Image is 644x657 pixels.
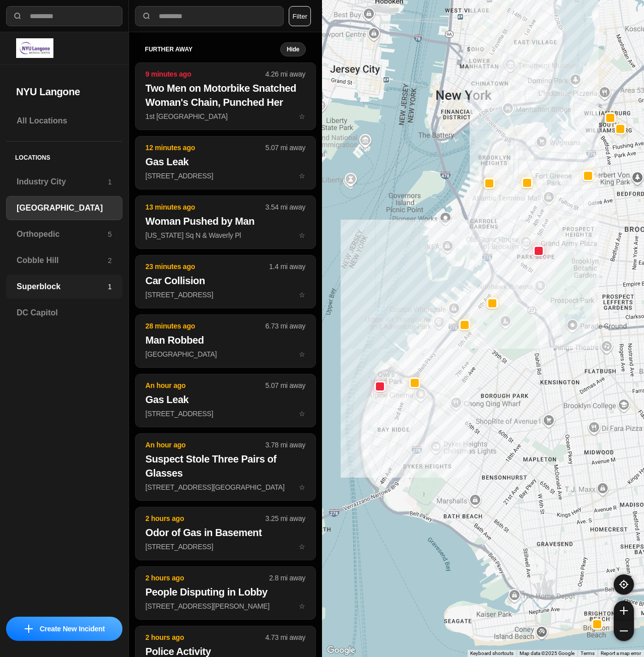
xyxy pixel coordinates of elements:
h2: Two Men on Motorbike Snatched Woman's Chain, Punched Her [146,81,305,109]
button: 28 minutes ago6.73 mi awayMan Robbed[GEOGRAPHIC_DATA]star [135,314,316,368]
p: An hour ago [146,440,266,450]
p: 23 minutes ago [146,261,269,272]
img: search [142,11,152,21]
h2: Man Robbed [146,333,305,347]
a: Report a map error [601,650,641,656]
p: 4.73 mi away [266,632,305,642]
p: [GEOGRAPHIC_DATA] [146,349,305,359]
p: 1.4 mi away [269,261,305,272]
span: star [299,410,305,418]
button: iconCreate New Incident [6,617,122,641]
a: 13 minutes ago3.54 mi awayWoman Pushed by Man[US_STATE] Sq N & Waverly Plstar [135,231,316,239]
span: star [299,112,305,120]
p: 3.78 mi away [266,440,305,450]
h3: [GEOGRAPHIC_DATA] [17,202,112,214]
p: [STREET_ADDRESS] [146,171,305,181]
button: 12 minutes ago5.07 mi awayGas Leak[STREET_ADDRESS]star [135,136,316,189]
img: Google [325,644,358,657]
p: 5.07 mi away [266,380,305,390]
h2: Car Collision [146,274,305,288]
p: 4.26 mi away [266,69,305,79]
a: Open this area in Google Maps (opens a new window) [325,644,358,657]
p: [STREET_ADDRESS] [146,409,305,419]
h3: All Locations [17,115,112,127]
h2: NYU Langone [16,85,112,99]
span: star [299,602,305,610]
p: [STREET_ADDRESS] [146,290,305,300]
img: search [13,11,23,21]
h3: DC Capitol [17,307,112,319]
span: star [299,291,305,299]
h2: Gas Leak [146,155,305,169]
p: 9 minutes ago [146,69,266,79]
h3: Orthopedic [17,228,108,240]
img: zoom-out [620,627,628,635]
span: star [299,543,305,551]
h2: Woman Pushed by Man [146,214,305,228]
a: Cobble Hill2 [6,248,122,273]
p: [STREET_ADDRESS] [146,542,305,552]
p: 2 hours ago [146,632,266,642]
p: 13 minutes ago [146,202,266,212]
a: 9 minutes ago4.26 mi awayTwo Men on Motorbike Snatched Woman's Chain, Punched Her1st [GEOGRAPHIC_... [135,112,316,120]
p: [STREET_ADDRESS][GEOGRAPHIC_DATA] [146,482,305,492]
p: An hour ago [146,380,266,390]
h2: Suspect Stole Three Pairs of Glasses [146,452,305,480]
p: 1st [GEOGRAPHIC_DATA] [146,111,305,121]
h2: People Disputing in Lobby [146,585,305,599]
a: Orthopedic5 [6,222,122,246]
a: 28 minutes ago6.73 mi awayMan Robbed[GEOGRAPHIC_DATA]star [135,350,316,358]
p: 2 hours ago [146,513,266,523]
p: 2.8 mi away [269,573,305,583]
h3: Cobble Hill [17,254,108,267]
a: Terms (opens in new tab) [581,650,595,656]
button: zoom-in [614,601,634,621]
span: star [299,172,305,180]
img: zoom-in [620,607,628,615]
small: Hide [287,45,299,53]
p: 5.07 mi away [266,143,305,153]
a: Superblock1 [6,275,122,299]
button: 23 minutes ago1.4 mi awayCar Collision[STREET_ADDRESS]star [135,255,316,308]
h3: Superblock [17,281,108,293]
h5: Locations [6,142,122,170]
a: DC Capitol [6,301,122,325]
button: 2 hours ago3.25 mi awayOdor of Gas in Basement[STREET_ADDRESS]star [135,507,316,560]
button: 2 hours ago2.8 mi awayPeople Disputing in Lobby[STREET_ADDRESS][PERSON_NAME]star [135,566,316,620]
p: 2 [108,255,112,266]
a: An hour ago5.07 mi awayGas Leak[STREET_ADDRESS]star [135,409,316,418]
p: 1 [108,282,112,292]
span: star [299,350,305,358]
p: 3.25 mi away [266,513,305,523]
p: 3.54 mi away [266,202,305,212]
span: star [299,483,305,491]
button: Filter [289,6,311,26]
p: [STREET_ADDRESS][PERSON_NAME] [146,601,305,611]
p: [US_STATE] Sq N & Waverly Pl [146,230,305,240]
button: recenter [614,574,634,595]
button: An hour ago3.78 mi awaySuspect Stole Three Pairs of Glasses[STREET_ADDRESS][GEOGRAPHIC_DATA]star [135,433,316,501]
img: icon [25,625,33,633]
p: 1 [108,177,112,187]
a: Industry City1 [6,170,122,194]
button: 13 minutes ago3.54 mi awayWoman Pushed by Man[US_STATE] Sq N & Waverly Plstar [135,195,316,249]
img: recenter [619,580,628,589]
h5: further away [145,45,280,53]
img: logo [16,38,53,58]
button: 9 minutes ago4.26 mi awayTwo Men on Motorbike Snatched Woman's Chain, Punched Her1st [GEOGRAPHIC_... [135,62,316,130]
a: 2 hours ago2.8 mi awayPeople Disputing in Lobby[STREET_ADDRESS][PERSON_NAME]star [135,602,316,610]
p: 12 minutes ago [146,143,266,153]
button: An hour ago5.07 mi awayGas Leak[STREET_ADDRESS]star [135,374,316,427]
p: 2 hours ago [146,573,269,583]
a: [GEOGRAPHIC_DATA] [6,196,122,220]
a: 12 minutes ago5.07 mi awayGas Leak[STREET_ADDRESS]star [135,171,316,180]
button: Keyboard shortcuts [470,650,513,657]
h2: Odor of Gas in Basement [146,525,305,540]
h3: Industry City [17,176,108,188]
span: Map data ©2025 Google [520,650,574,656]
a: 2 hours ago3.25 mi awayOdor of Gas in Basement[STREET_ADDRESS]star [135,542,316,551]
a: 23 minutes ago1.4 mi awayCar Collision[STREET_ADDRESS]star [135,290,316,299]
p: 6.73 mi away [266,321,305,331]
span: star [299,231,305,239]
